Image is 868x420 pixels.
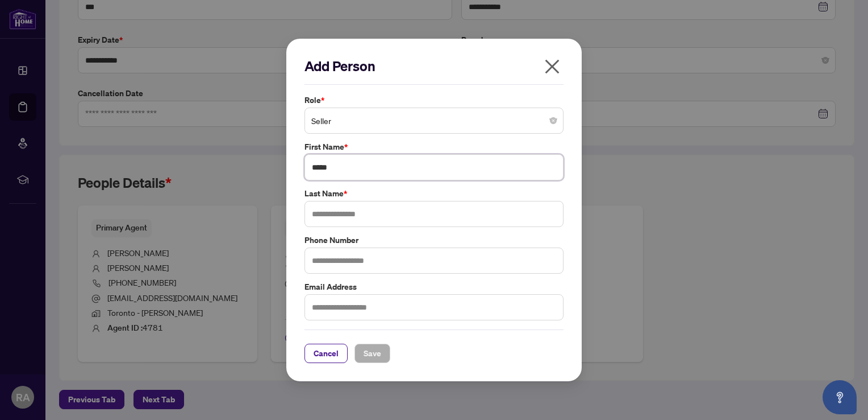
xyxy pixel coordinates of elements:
[304,94,564,106] label: Role
[314,344,339,363] span: Cancel
[304,187,564,200] label: Last Name
[304,344,348,363] button: Cancel
[543,57,561,76] span: close
[311,110,557,131] span: Seller
[304,57,564,75] h2: Add Person
[823,380,857,414] button: Open asap
[304,234,564,246] label: Phone Number
[354,344,390,363] button: Save
[304,141,564,153] label: First Name
[304,281,564,293] label: Email Address
[550,117,557,124] span: close-circle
